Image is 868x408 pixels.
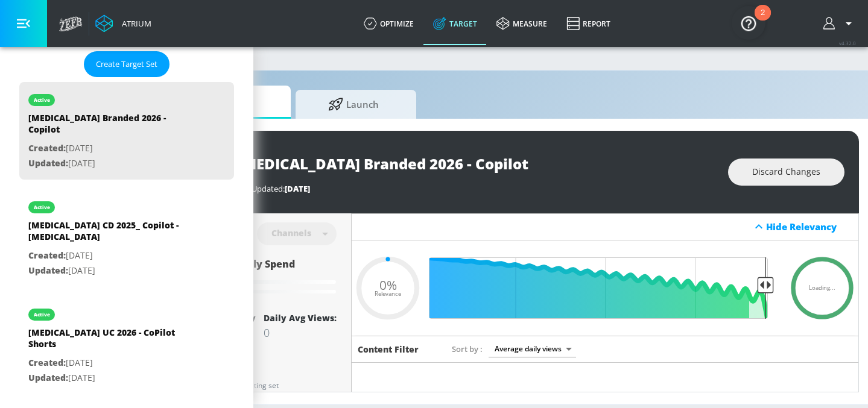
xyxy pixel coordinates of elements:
a: Report [557,2,620,45]
div: active[MEDICAL_DATA] UC 2026 - CoPilot ShortsCreated:[DATE]Updated:[DATE] [19,297,234,394]
input: Final Threshold [436,257,774,319]
span: Created: [28,357,66,368]
div: active[MEDICAL_DATA] CD 2025_ Copilot - [MEDICAL_DATA]Created:[DATE]Updated:[DATE] [19,189,234,287]
span: Launch [308,90,399,119]
span: Sort by [452,344,483,354]
p: [DATE] [28,263,197,278]
div: 2 [761,13,765,28]
p: [DATE] [28,248,197,263]
div: Hide Relevancy [352,213,858,240]
div: [MEDICAL_DATA] Branded 2026 - Copilot [28,112,197,141]
div: Last Updated: [235,183,716,194]
button: Create Target Set [84,51,169,77]
a: measure [487,2,557,45]
div: [MEDICAL_DATA] CD 2025_ Copilot - [MEDICAL_DATA] [28,219,197,248]
span: Created: [28,250,66,261]
p: [DATE] [28,156,197,171]
span: Updated: [28,372,68,383]
div: active [34,312,50,318]
span: 0% [379,278,397,291]
span: Discard Changes [752,165,820,180]
div: Hide Relevancy [766,221,852,233]
button: Discard Changes [728,158,844,186]
p: [DATE] [28,141,197,156]
div: active [34,204,50,210]
div: Daily Avg Views: [264,312,337,324]
div: Include in your targeting set [185,382,337,389]
span: Created: [28,142,66,154]
div: Atrium [117,18,151,29]
span: Updated: [28,157,68,169]
p: [DATE] [28,356,197,371]
button: Open Resource Center, 2 new notifications [732,6,765,40]
div: active[MEDICAL_DATA] Branded 2026 - CopilotCreated:[DATE]Updated:[DATE] [19,82,234,180]
span: Updated: [28,265,68,276]
h6: Content Filter [358,344,419,355]
p: [DATE] [28,371,197,386]
span: [DATE] [285,183,310,194]
a: optimize [354,2,423,45]
span: Relevance [375,291,401,297]
div: active [34,97,50,103]
div: 0 [264,325,337,340]
span: Loading... [809,285,835,291]
div: Channels [265,228,317,238]
div: Average daily views [489,341,576,357]
span: Create Target Set [96,57,157,71]
div: Content Type [185,367,337,377]
a: Target [423,2,487,45]
div: [MEDICAL_DATA] UC 2026 - CoPilot Shorts [28,327,197,356]
a: Atrium [95,14,151,33]
span: v 4.32.0 [839,40,856,46]
div: Estimated Daily Spend [185,257,337,298]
